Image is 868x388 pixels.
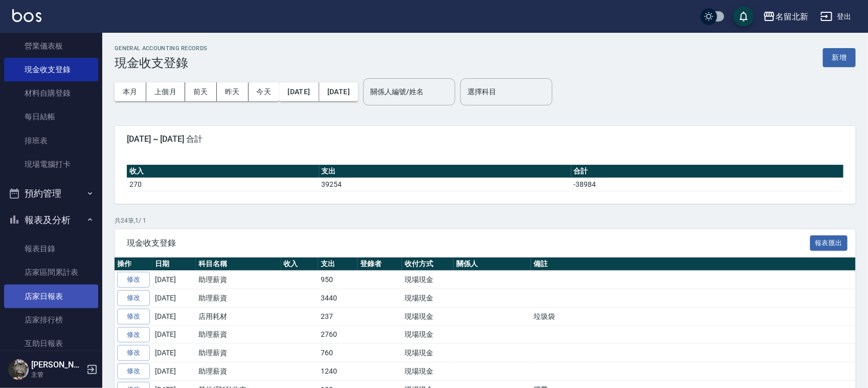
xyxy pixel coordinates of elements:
td: 助理薪資 [196,271,281,289]
th: 科目名稱 [196,257,281,271]
a: 修改 [117,290,150,306]
img: Logo [12,9,41,22]
td: 760 [318,344,358,362]
button: [DATE] [279,82,319,101]
td: 237 [318,307,358,326]
a: 店家區間累計表 [4,261,98,284]
button: save [733,6,754,27]
th: 關係人 [454,257,531,271]
button: 報表及分析 [4,207,98,233]
button: 新增 [823,48,856,67]
th: 日期 [152,257,196,271]
td: 2760 [318,326,358,344]
span: [DATE] ~ [DATE] 合計 [127,134,843,144]
th: 支出 [318,257,358,271]
button: 今天 [249,82,280,101]
th: 收入 [127,165,319,178]
th: 收付方式 [402,257,454,271]
td: [DATE] [152,289,196,308]
a: 材料自購登錄 [4,81,98,105]
p: 共 24 筆, 1 / 1 [115,216,856,225]
a: 修改 [117,272,150,288]
th: 備註 [531,257,856,271]
h3: 現金收支登錄 [115,56,208,70]
button: 前天 [185,82,217,101]
td: 39254 [319,178,571,191]
td: 助理薪資 [196,362,281,381]
a: 新增 [823,52,856,62]
a: 互助日報表 [4,332,98,355]
p: 主管 [31,370,83,379]
a: 現場電腦打卡 [4,153,98,176]
td: 現場現金 [402,362,454,381]
td: [DATE] [152,344,196,362]
td: 店用耗材 [196,307,281,326]
td: 助理薪資 [196,326,281,344]
td: 現場現金 [402,271,454,289]
th: 支出 [319,165,571,178]
td: [DATE] [152,362,196,381]
a: 營業儀表板 [4,34,98,58]
a: 修改 [117,327,150,343]
td: 270 [127,178,319,191]
td: 現場現金 [402,344,454,362]
td: 垃圾袋 [531,307,856,326]
span: 現金收支登錄 [127,238,810,248]
td: 助理薪資 [196,289,281,308]
td: 現場現金 [402,307,454,326]
a: 店家排行榜 [4,308,98,332]
a: 每日結帳 [4,105,98,128]
a: 店家日報表 [4,285,98,308]
a: 修改 [117,309,150,325]
th: 收入 [281,257,319,271]
button: [DATE] [319,82,358,101]
div: 名留北新 [775,10,808,23]
th: 操作 [115,257,152,271]
td: -38984 [571,178,843,191]
img: Person [8,359,29,380]
button: 名留北新 [759,6,812,27]
td: [DATE] [152,307,196,326]
a: 現金收支登錄 [4,58,98,81]
button: 登出 [816,7,856,26]
a: 報表目錄 [4,237,98,261]
h2: GENERAL ACCOUNTING RECORDS [115,45,208,52]
a: 修改 [117,345,150,361]
td: 現場現金 [402,289,454,308]
button: 本月 [115,82,146,101]
a: 排班表 [4,129,98,153]
a: 修改 [117,363,150,379]
button: 昨天 [217,82,249,101]
td: 3440 [318,289,358,308]
td: 助理薪資 [196,344,281,362]
th: 合計 [571,165,843,178]
button: 預約管理 [4,180,98,207]
td: 1240 [318,362,358,381]
td: [DATE] [152,326,196,344]
td: 950 [318,271,358,289]
button: 上個月 [146,82,185,101]
td: 現場現金 [402,326,454,344]
th: 登錄者 [358,257,402,271]
td: [DATE] [152,271,196,289]
button: 報表匯出 [810,235,848,251]
a: 報表匯出 [810,238,848,247]
h5: [PERSON_NAME] [31,360,83,370]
